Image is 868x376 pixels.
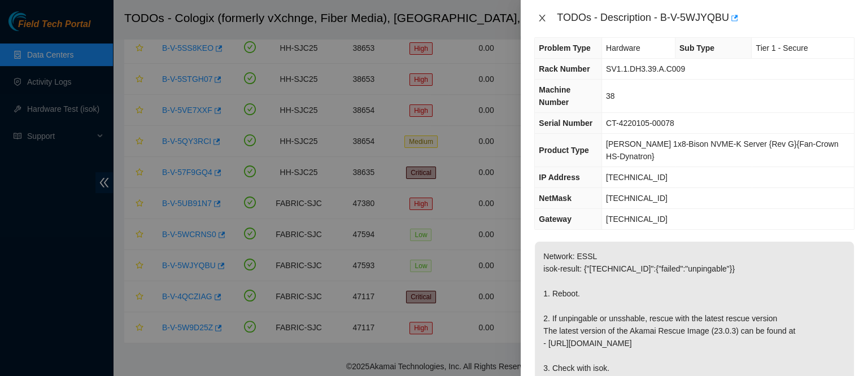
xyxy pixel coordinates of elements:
span: CT-4220105-00078 [606,119,674,128]
button: Close [534,13,550,24]
span: 38 [606,91,615,100]
span: Product Type [539,146,588,155]
span: [TECHNICAL_ID] [606,173,668,182]
span: NetMask [539,194,572,203]
span: Tier 1 - Secure [756,43,808,53]
span: Gateway [539,215,572,224]
span: close [538,14,547,23]
span: Problem Type [539,43,591,53]
span: [TECHNICAL_ID] [606,194,668,203]
span: SV1.1.DH3.39.A.C009 [606,64,685,73]
span: Machine Number [539,85,570,107]
span: Sub Type [679,43,714,53]
span: [PERSON_NAME] 1x8-Bison NVME-K Server {Rev G}{Fan-Crown HS-Dynatron} [606,139,839,161]
div: TODOs - Description - B-V-5WJYQBU [557,9,854,27]
span: Hardware [606,43,640,53]
span: Serial Number [539,119,592,128]
span: Rack Number [539,64,590,73]
span: [TECHNICAL_ID] [606,215,668,224]
span: IP Address [539,173,579,182]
